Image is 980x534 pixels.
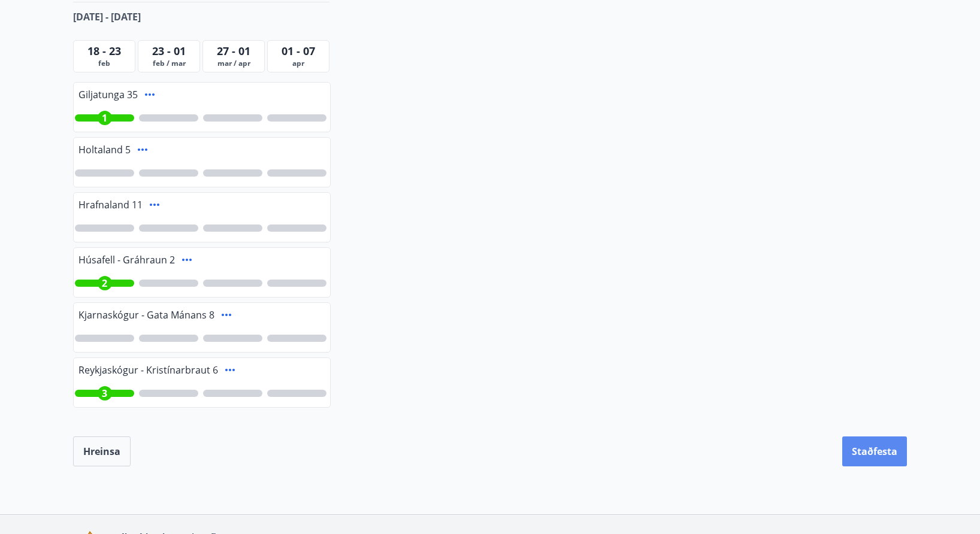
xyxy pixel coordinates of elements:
span: 3 [102,387,107,400]
span: Kjarnaskógur - Gata Mánans 8 [78,308,214,321]
button: Hreinsa [73,436,131,466]
span: Holtaland 5 [78,143,131,156]
span: 1 [102,111,107,125]
span: [DATE] - [DATE] [73,10,141,23]
span: Hrafnaland 11 [78,198,143,211]
span: 01 - 07 [282,44,315,58]
span: 18 - 23 [87,44,121,58]
button: Staðfesta [842,436,907,466]
span: apr [270,59,326,68]
span: feb [76,59,132,68]
span: feb / mar [141,59,197,68]
span: Reykjaskógur - Kristínarbraut 6 [78,363,218,377]
span: Giljatunga 35 [78,88,138,101]
span: mar / apr [205,59,262,68]
span: 2 [102,277,107,290]
span: 27 - 01 [217,44,250,58]
span: Húsafell - Gráhraun 2 [78,253,175,266]
span: 23 - 01 [152,44,186,58]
